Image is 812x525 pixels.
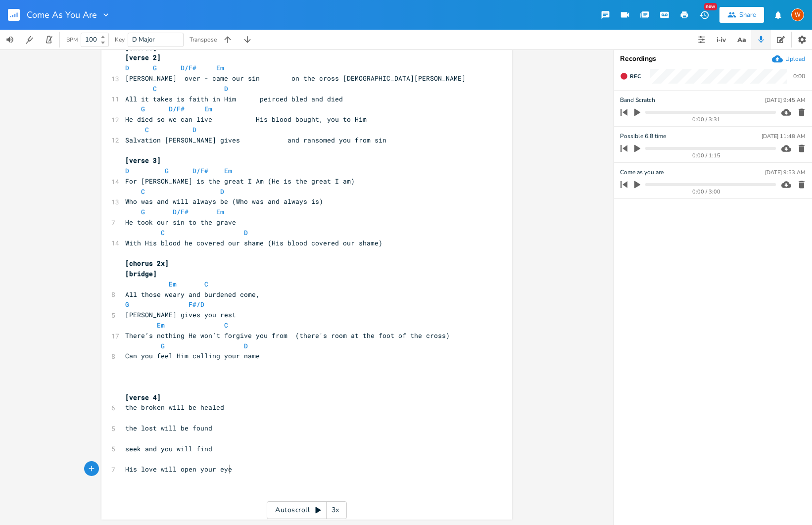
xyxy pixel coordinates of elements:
[125,95,343,103] span: All it takes is faith in Him peirced bled and died
[204,104,212,113] span: Em
[169,104,185,113] span: D/F#
[125,310,236,319] span: [PERSON_NAME] gives you rest
[125,239,382,247] span: With His blood he covered our shame (His blood covered our shame)
[125,300,129,309] span: G
[244,341,248,350] span: D
[216,207,224,216] span: Em
[145,125,149,134] span: C
[620,95,655,105] span: Band Scratch
[224,321,228,330] span: C
[125,156,161,165] span: [verse 3]
[772,53,805,64] button: Upload
[125,424,212,432] span: the lost will be found
[719,7,764,23] button: Share
[204,280,208,288] span: C
[637,153,776,158] div: 0:00 / 1:15
[125,331,450,340] span: There’s nothing He won’t forgive you from (there's room at the foot of the cross)
[115,37,125,43] div: Key
[694,6,714,24] button: New
[192,125,196,134] span: D
[165,166,169,175] span: G
[224,84,228,93] span: D
[220,187,224,196] span: D
[125,465,232,474] span: His love will open your eye
[224,166,232,175] span: Em
[125,177,355,186] span: For [PERSON_NAME] is the great I Am (He is the great I am)
[765,97,805,103] div: [DATE] 9:45 AM
[620,168,664,177] span: Come as you are
[125,269,157,278] span: [bridge]
[616,68,645,84] button: Rec
[630,73,641,80] span: Rec
[791,8,804,21] div: Worship Pastor
[66,37,78,43] div: BPM
[125,197,323,206] span: Who was and will always be (Who was and always is)
[141,207,145,216] span: G
[169,280,177,288] span: Em
[27,10,97,19] span: Come As You Are
[739,10,756,19] div: Share
[620,132,666,141] span: Possible 6.8 time
[125,43,157,52] span: [Chorus]
[327,501,344,519] div: 3x
[141,187,145,196] span: C
[637,189,776,194] div: 0:00 / 3:00
[125,444,212,453] span: seek and you will find
[765,170,805,175] div: [DATE] 9:53 AM
[153,84,157,93] span: C
[141,104,145,113] span: G
[125,351,260,360] span: Can you feel Him calling your name
[153,63,157,72] span: G
[125,136,386,144] span: Salvation [PERSON_NAME] gives and ransomed you from sin
[161,341,165,350] span: G
[157,321,165,330] span: Em
[125,393,161,402] span: [verse 4]
[637,117,776,122] div: 0:00 / 3:31
[785,55,805,63] div: Upload
[216,63,224,72] span: Em
[173,207,189,216] span: D/F#
[793,73,805,79] div: 0:00
[125,115,367,124] span: He died so we can live His blood bought, you to Him
[125,53,161,62] span: [verse 2]
[244,228,248,237] span: D
[762,134,805,139] div: [DATE] 11:48 AM
[161,228,165,237] span: C
[125,403,224,412] span: the broken will be healed
[125,63,129,72] span: D
[125,218,236,227] span: He took our sin to the grave
[132,35,155,44] span: D Major
[704,3,717,10] div: New
[192,166,208,175] span: D/F#
[125,166,129,175] span: D
[267,501,347,519] div: Autoscroll
[125,290,260,299] span: All those weary and burdened come,
[791,3,804,26] button: W
[620,55,806,62] div: Recordings
[125,74,466,83] span: [PERSON_NAME] over - came our sin on the cross [DEMOGRAPHIC_DATA][PERSON_NAME]
[189,300,204,309] span: F#/D
[181,63,196,72] span: D/F#
[190,37,217,43] div: Transpose
[125,259,169,268] span: [chorus 2x]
